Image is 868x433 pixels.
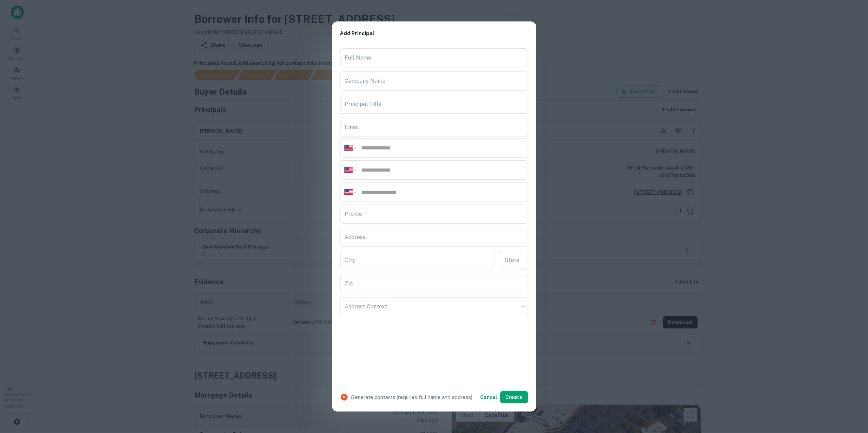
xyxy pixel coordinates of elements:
div: ​ [340,297,528,316]
p: Generate contacts (requires full name and address) [351,393,473,401]
h2: Add Principal [332,21,536,46]
button: Create [500,391,528,403]
iframe: Chat Widget [834,379,868,411]
button: Cancel [478,391,500,403]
